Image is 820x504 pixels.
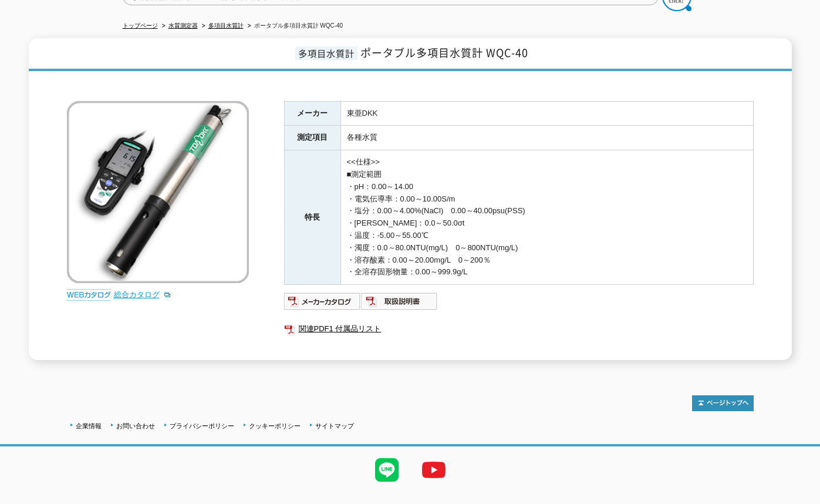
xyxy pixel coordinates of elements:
a: 水質測定器 [168,22,198,29]
a: クッキーポリシー [249,422,301,429]
th: 測定項目 [284,126,340,150]
a: 企業情報 [76,422,102,429]
span: 多項目水質計 [295,46,357,60]
td: 東亜DKK [340,101,753,126]
a: メーカーカタログ [284,300,361,308]
img: トップページへ [692,395,754,411]
a: 多項目水質計 [208,22,244,29]
a: お問い合わせ [116,422,155,429]
li: ポータブル多項目水質計 WQC-40 [245,20,343,32]
a: 関連PDF1 付属品リスト [284,321,754,337]
th: 特長 [284,150,340,285]
td: 各種水質 [340,126,753,150]
img: ポータブル多項目水質計 WQC-40 [67,101,249,283]
img: YouTube [410,446,457,493]
a: サイトマップ [315,422,354,429]
td: <<仕様>> ■測定範囲 ・pH：0.00～14.00 ・電気伝導率：0.00～10.00S/m ・塩分：0.00～4.00%(NaCl) 0.00～40.00psu(PSS) ・[PERSON... [340,150,753,285]
img: 取扱説明書 [361,292,438,311]
span: ポータブル多項目水質計 WQC-40 [360,45,528,61]
a: 総合カタログ [114,290,171,299]
a: トップページ [123,22,158,29]
img: webカタログ [67,289,111,301]
img: メーカーカタログ [284,292,361,311]
a: プライバシーポリシー [170,422,234,429]
a: 取扱説明書 [361,300,438,308]
th: メーカー [284,101,340,126]
img: LINE [363,446,410,493]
